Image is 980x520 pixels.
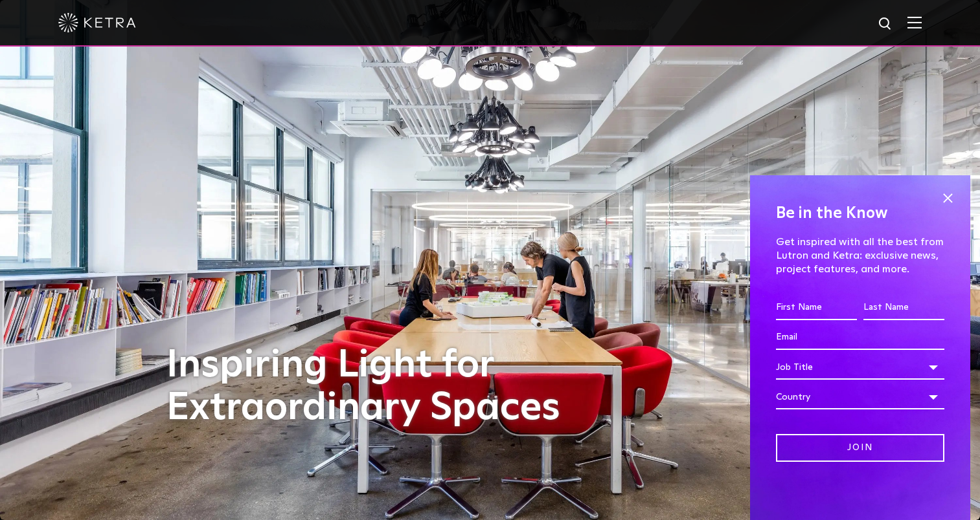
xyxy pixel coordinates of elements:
p: Get inspired with all the best from Lutron and Ketra: exclusive news, project features, and more. [776,235,944,276]
input: Email [776,325,944,350]
h4: Be in the Know [776,201,944,226]
input: Join [776,434,944,462]
img: search icon [878,16,894,32]
div: Job Title [776,355,944,380]
img: Hamburger%20Nav.svg [907,16,922,28]
img: ketra-logo-2019-white [58,13,136,32]
input: First Name [776,296,857,320]
div: Country [776,385,944,409]
input: Last Name [863,296,944,320]
h1: Inspiring Light for Extraordinary Spaces [166,344,587,429]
